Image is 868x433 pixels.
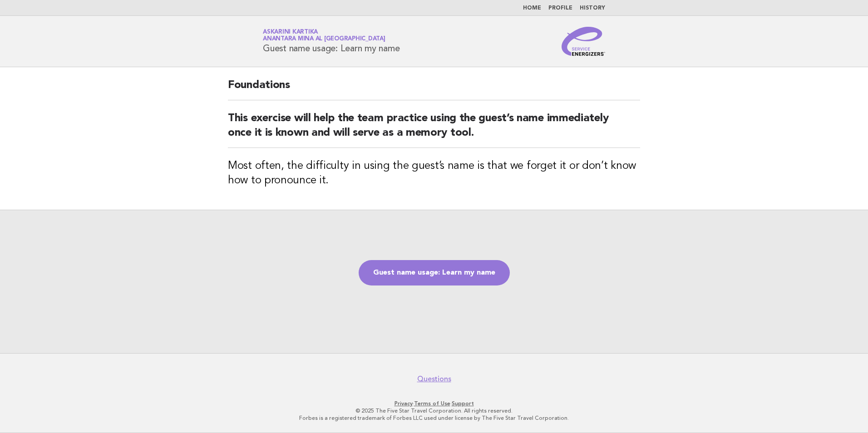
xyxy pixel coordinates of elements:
[263,30,399,53] h1: Guest name usage: Learn my name
[580,5,605,11] a: History
[156,407,712,414] p: © 2025 The Five Star Travel Corporation. All rights reserved.
[359,260,510,285] a: Guest name usage: Learn my name
[263,29,385,42] a: Askarini KartikaAnantara Mina al [GEOGRAPHIC_DATA]
[548,5,572,11] a: Profile
[228,159,640,188] h3: Most often, the difficulty in using the guest’s name is that we forget it or don’t know how to pr...
[156,400,712,407] p: · ·
[523,5,541,11] a: Home
[156,414,712,422] p: Forbes is a registered trademark of Forbes LLC used under license by The Five Star Travel Corpora...
[414,400,450,407] a: Terms of Use
[395,400,413,407] a: Privacy
[452,400,474,407] a: Support
[417,374,451,384] a: Questions
[263,36,385,42] span: Anantara Mina al [GEOGRAPHIC_DATA]
[228,111,640,148] h2: This exercise will help the team practice using the guest’s name immediately once it is known and...
[228,78,640,100] h2: Foundations
[562,27,605,56] img: Service Energizers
